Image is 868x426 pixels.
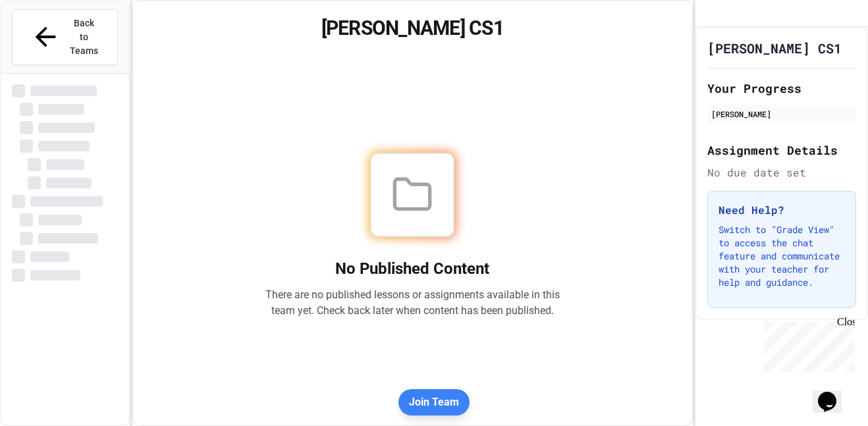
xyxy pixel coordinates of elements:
[711,108,852,120] div: [PERSON_NAME]
[68,16,99,58] span: Back to Teams
[707,141,856,159] h2: Assignment Details
[398,389,470,415] button: Join Team
[707,79,856,97] h2: Your Progress
[719,202,845,218] h3: Need Help?
[12,9,118,65] button: Back to Teams
[759,316,855,372] iframe: chat widget
[707,39,842,57] h1: [PERSON_NAME] CS1
[719,223,845,289] p: Switch to "Grade View" to access the chat feature and communicate with your teacher for help and ...
[265,287,560,319] p: There are no published lessons or assignments available in this team yet. Check back later when c...
[149,16,677,40] h1: [PERSON_NAME] CS1
[813,373,855,413] iframe: chat widget
[265,258,560,279] h2: No Published Content
[5,5,91,84] div: Chat with us now!Close
[707,165,856,180] div: No due date set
